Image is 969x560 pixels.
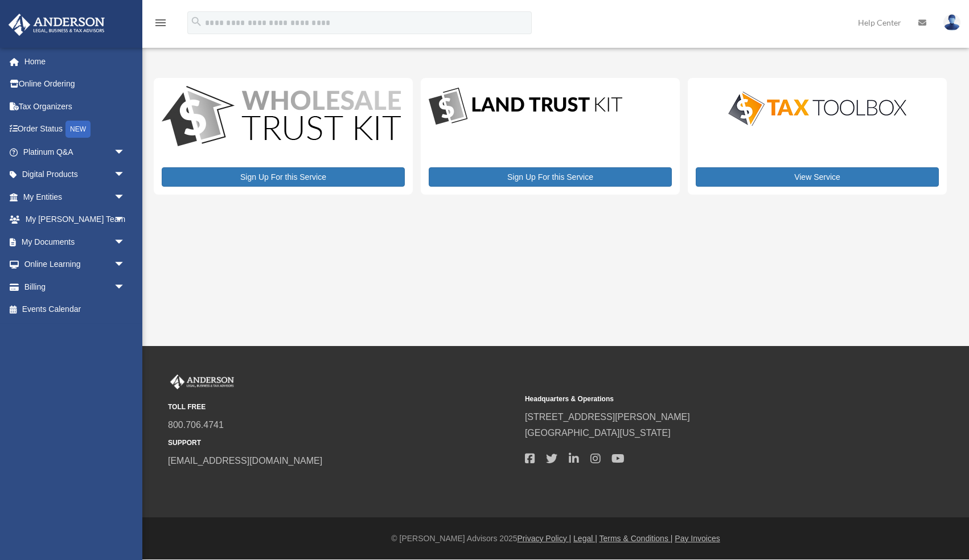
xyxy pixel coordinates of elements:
div: NEW [65,121,91,138]
a: Pay Invoices [675,534,720,543]
a: Platinum Q&Aarrow_drop_down [8,141,142,163]
a: Digital Productsarrow_drop_down [8,163,137,186]
span: arrow_drop_down [114,186,137,209]
span: arrow_drop_down [114,275,137,299]
a: Online Learningarrow_drop_down [8,253,142,276]
a: [STREET_ADDRESS][PERSON_NAME] [525,412,690,422]
a: Legal | [573,534,597,543]
small: Headquarters & Operations [525,393,874,405]
img: Anderson Advisors Platinum Portal [168,374,236,389]
a: Online Ordering [8,73,142,96]
a: Terms & Conditions | [600,534,673,543]
a: Sign Up For this Service [162,167,405,187]
i: search [190,15,203,28]
img: LandTrust_lgo-1.jpg [429,86,622,127]
span: arrow_drop_down [114,141,137,164]
small: TOLL FREE [168,401,517,413]
a: My [PERSON_NAME] Teamarrow_drop_down [8,208,142,231]
small: SUPPORT [168,437,517,449]
a: Order StatusNEW [8,118,142,141]
a: Privacy Policy | [518,534,572,543]
a: My Entitiesarrow_drop_down [8,186,142,208]
img: User Pic [943,14,960,31]
a: [GEOGRAPHIC_DATA][US_STATE] [525,428,671,438]
a: Billingarrow_drop_down [8,275,142,298]
img: WS-Trust-Kit-lgo-1.jpg [162,86,401,149]
span: arrow_drop_down [114,230,137,254]
a: Tax Organizers [8,95,142,118]
span: arrow_drop_down [114,208,137,232]
a: Sign Up For this Service [429,167,672,187]
a: 800.706.4741 [168,420,224,430]
a: menu [154,20,167,30]
div: © [PERSON_NAME] Advisors 2025 [142,532,969,546]
i: menu [154,16,167,30]
a: My Documentsarrow_drop_down [8,230,142,253]
a: Home [8,50,142,73]
span: arrow_drop_down [114,253,137,277]
a: [EMAIL_ADDRESS][DOMAIN_NAME] [168,456,322,466]
a: View Service [696,167,939,187]
span: arrow_drop_down [114,163,137,187]
a: Events Calendar [8,298,142,321]
img: Anderson Advisors Platinum Portal [5,14,108,36]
